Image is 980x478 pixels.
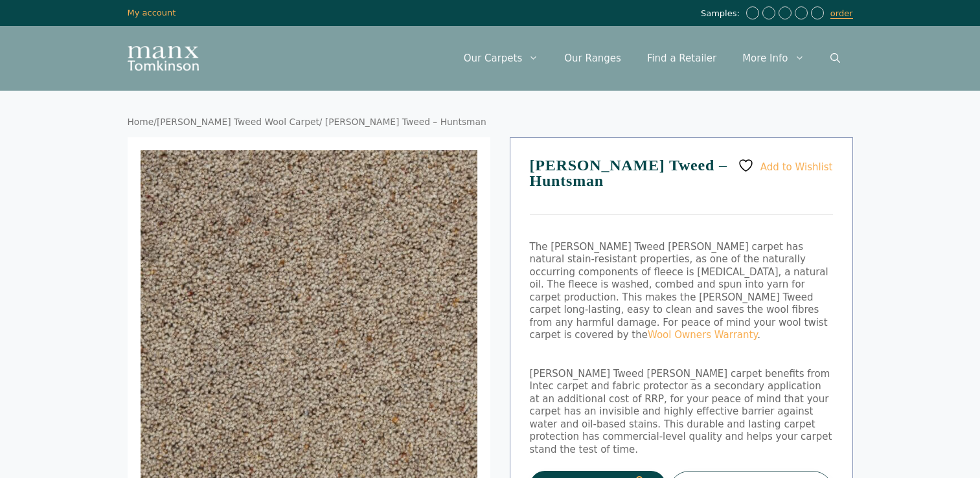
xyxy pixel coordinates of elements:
[817,39,853,78] a: Open Search Bar
[451,39,552,78] a: Our Carpets
[634,39,729,78] a: Find a Retailer
[128,117,853,128] nav: Breadcrumb
[738,157,832,174] a: Add to Wishlist
[701,8,743,19] span: Samples:
[551,39,634,78] a: Our Ranges
[530,157,833,215] h1: [PERSON_NAME] Tweed – Huntsman
[451,39,853,78] nav: Primary
[128,46,199,71] img: Manx Tomkinson
[128,8,176,17] a: My account
[729,39,817,78] a: More Info
[128,117,154,127] a: Home
[157,117,319,127] a: [PERSON_NAME] Tweed Wool Carpet
[648,329,757,341] a: Wool Owners Warranty
[530,241,828,341] span: The [PERSON_NAME] Tweed [PERSON_NAME] carpet has natural stain-resistant properties, as one of th...
[530,368,833,457] p: [PERSON_NAME] Tweed [PERSON_NAME] carpet benefits from Intec carpet and fabric protector as a sec...
[760,161,833,172] span: Add to Wishlist
[830,8,853,19] a: order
